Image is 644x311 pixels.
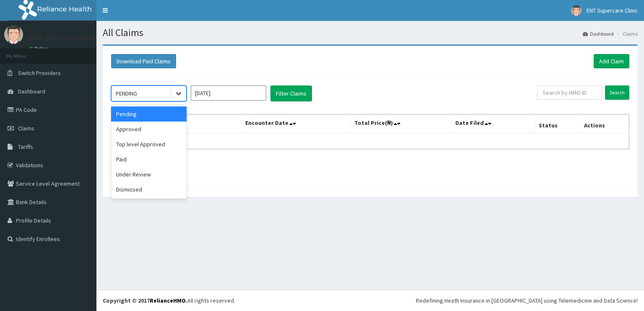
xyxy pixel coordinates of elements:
div: Pending [111,106,187,122]
a: RelianceHMO [150,297,186,304]
div: Redefining Heath Insurance in [GEOGRAPHIC_DATA] using Telemedicine and Data Science! [416,296,638,305]
div: Paid [111,152,187,167]
span: Dashboard [18,88,45,95]
div: Top level Approved [111,137,187,152]
strong: Copyright © 2017 . [103,297,187,304]
div: Dismissed [111,182,187,197]
a: Dashboard [583,30,614,37]
input: Search [605,86,629,100]
th: Date Filed [452,114,535,134]
input: Select Month and Year [191,86,266,101]
span: Tariffs [18,143,33,150]
a: Online [29,46,49,52]
th: Total Price(₦) [351,114,452,134]
span: Switch Providers [18,69,61,77]
div: Approved [111,122,187,137]
a: Add Claim [594,54,629,68]
div: PENDING [116,89,137,98]
h1: All Claims [103,27,638,38]
span: Claims [18,124,34,132]
div: Under Review [111,167,187,182]
th: Actions [580,114,629,134]
th: Encounter Date [242,114,351,134]
li: Claims [615,30,638,37]
input: Search by HMO ID [537,86,602,100]
img: User Image [4,25,23,44]
th: Status [535,114,580,134]
button: Filter Claims [270,86,312,101]
span: ENT Supercare Clinic [587,7,638,14]
footer: All rights reserved. [96,290,644,311]
img: User Image [571,5,582,16]
p: ENT Supercare Clinic [29,34,97,41]
button: Download Paid Claims [111,54,176,68]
